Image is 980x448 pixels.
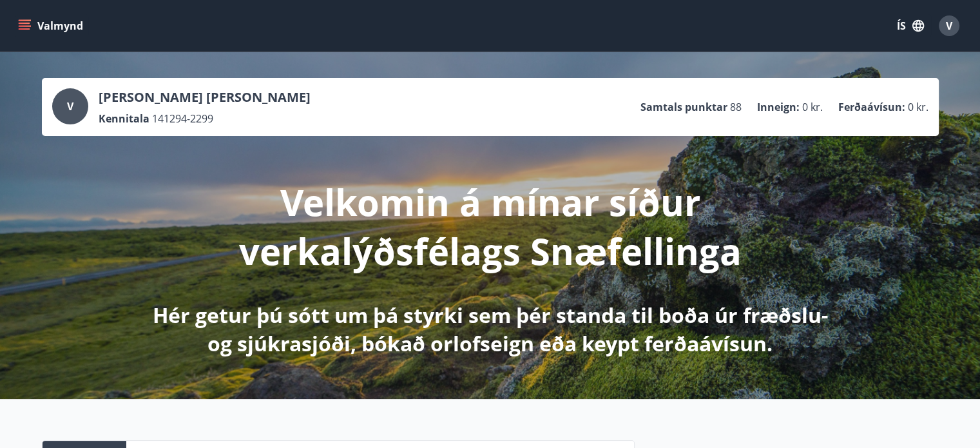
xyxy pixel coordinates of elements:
[67,99,73,113] span: V
[946,19,952,33] span: V
[99,112,149,126] p: Kennitala
[890,14,931,37] button: ÍS
[15,14,88,37] button: menu
[757,100,800,114] p: Inneign :
[99,88,311,106] p: [PERSON_NAME] [PERSON_NAME]
[150,301,831,358] p: Hér getur þú sótt um þá styrki sem þér standa til boða úr fræðslu- og sjúkrasjóði, bókað orlofsei...
[802,100,823,114] span: 0 kr.
[152,112,213,126] span: 141294-2299
[640,100,727,114] p: Samtals punktar
[838,100,905,114] p: Ferðaávísun :
[730,100,742,114] span: 88
[934,10,965,41] button: V
[150,177,831,275] p: Velkomin á mínar síður verkalýðsfélags Snæfellinga
[908,100,928,114] span: 0 kr.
